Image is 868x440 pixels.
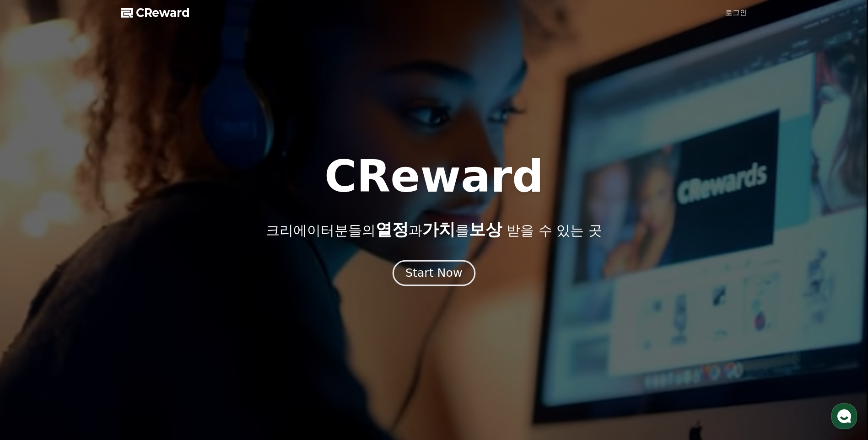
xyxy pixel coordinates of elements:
a: 대화 [60,290,118,313]
span: 설정 [141,304,152,311]
span: 대화 [84,304,95,311]
a: 설정 [118,290,176,313]
span: CReward [136,5,190,20]
span: 가치 [422,220,455,239]
a: 로그인 [725,7,747,18]
span: 홈 [29,304,34,311]
a: 홈 [3,290,60,313]
span: 열정 [376,220,409,239]
div: Start Now [405,265,462,281]
button: Start Now [393,260,475,286]
a: Start Now [394,270,474,279]
p: 크리에이터분들의 과 를 받을 수 있는 곳 [266,220,602,239]
span: 보상 [469,220,502,239]
a: CReward [121,5,190,20]
h1: CReward [324,155,544,199]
